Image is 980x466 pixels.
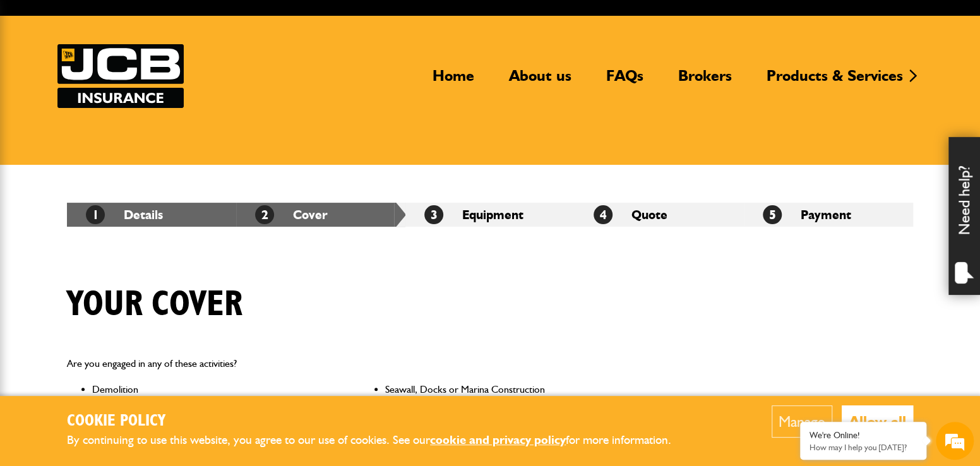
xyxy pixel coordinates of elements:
div: Need help? [948,137,980,295]
a: cookie and privacy policy [430,433,566,447]
h1: Your cover [67,284,242,326]
div: Chat with us now [66,71,212,87]
li: Demolition [92,381,332,398]
h2: Cookie Policy [67,412,692,431]
span: 1 [86,205,105,224]
li: Quote [575,203,744,227]
input: Enter your email address [16,154,230,182]
p: By continuing to use this website, you agree to our use of cookies. See our for more information. [67,431,692,450]
a: About us [499,66,581,95]
em: Start Chat [172,366,229,383]
p: How may I help you today? [810,443,917,452]
span: 3 [424,205,443,224]
a: Products & Services [757,66,912,95]
div: Minimize live chat window [207,6,237,37]
li: Seawall, Docks or Marina Construction [385,381,624,398]
a: Home [423,66,484,95]
input: Enter your last name [16,117,230,145]
input: Enter your phone number [16,191,230,219]
button: Manage [772,405,832,438]
li: Payment [744,203,913,227]
li: Cover [236,203,405,227]
button: Allow all [842,405,913,438]
a: 1Details [86,207,163,222]
a: FAQs [597,66,653,95]
p: Are you engaged in any of these activities? [67,355,624,372]
a: JCB Insurance Services [57,44,184,108]
div: We're Online! [810,430,917,441]
span: 2 [255,205,274,224]
textarea: Type your message and hit 'Enter' [16,229,230,356]
a: Brokers [669,66,741,95]
img: d_20077148190_company_1631870298795_20077148190 [21,70,53,88]
span: 4 [594,205,612,224]
span: 5 [763,205,782,224]
li: Equipment [405,203,575,227]
img: JCB Insurance Services logo [57,44,184,108]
